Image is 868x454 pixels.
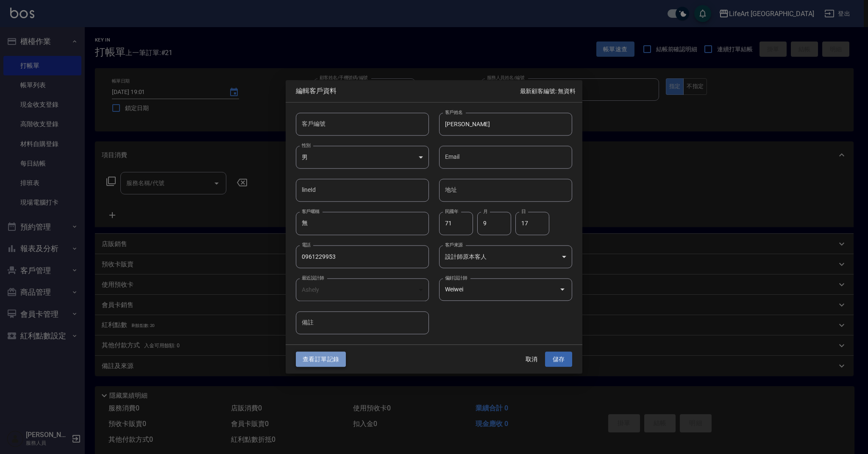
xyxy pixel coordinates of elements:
[296,87,520,95] span: 編輯客戶資料
[545,352,572,367] button: 儲存
[302,208,320,215] label: 客戶暱稱
[521,208,526,215] label: 日
[302,274,324,281] label: 最近設計師
[439,245,572,268] div: 設計師原本客人
[302,142,311,148] label: 性別
[445,241,463,248] label: 客戶來源
[520,87,576,96] p: 最新顧客編號: 無資料
[296,278,429,301] div: Ashely
[302,241,311,248] label: 電話
[296,352,346,367] button: 查看訂單記錄
[445,274,467,281] label: 偏好設計師
[445,208,458,215] label: 民國年
[296,146,429,169] div: 男
[483,208,487,215] label: 月
[556,283,569,296] button: Open
[518,352,545,367] button: 取消
[445,109,463,115] label: 客戶姓名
